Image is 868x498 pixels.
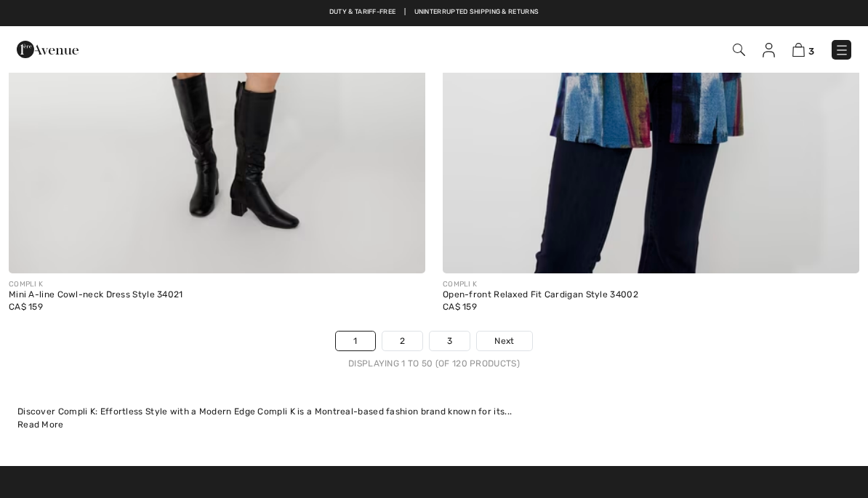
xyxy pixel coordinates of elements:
div: Mini A-line Cowl-neck Dress Style 34021 [9,290,425,300]
a: Duty & tariff-free | Uninterrupted shipping & returns [329,8,539,15]
div: Open-front Relaxed Fit Cardigan Style 34002 [443,290,859,300]
div: COMPLI K [9,279,425,290]
span: Next [494,334,514,348]
img: Menu [835,43,849,57]
span: CA$ 159 [9,302,43,312]
div: COMPLI K [443,279,859,290]
div: Discover Compli K: Effortless Style with a Modern Edge Compli K is a Montreal-based fashion brand... [17,405,851,418]
span: Read More [17,419,64,430]
span: CA$ 159 [443,302,477,312]
img: My Info [763,43,775,57]
a: Next [477,332,531,350]
a: 3 [430,332,470,350]
img: Search [733,44,745,56]
a: 1 [336,332,374,350]
a: 1ère Avenue [17,41,79,55]
img: 1ère Avenue [17,35,79,64]
img: Shopping Bag [792,43,805,57]
a: 2 [382,332,422,350]
span: 3 [808,46,814,57]
a: 3 [792,41,814,58]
